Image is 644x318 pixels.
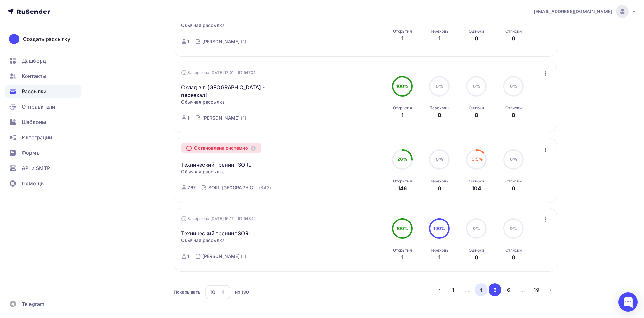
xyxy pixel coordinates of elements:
[188,115,190,121] div: 1
[530,283,543,296] button: Go to page 19
[534,8,612,15] span: [EMAIL_ADDRESS][DOMAIN_NAME]
[510,226,517,231] span: 0%
[202,251,247,261] a: [PERSON_NAME] (1)
[202,36,247,47] a: [PERSON_NAME] (1)
[429,179,449,184] div: Переходы
[470,156,483,162] span: 13.5%
[512,184,515,192] div: 0
[5,116,81,128] a: Шаблоны
[438,35,441,42] div: 1
[238,69,242,76] span: ID
[393,29,412,34] div: Открытия
[259,184,271,191] div: (843)
[188,253,190,260] div: 1
[429,248,449,253] div: Переходы
[503,283,515,296] button: Go to page 6
[241,253,246,260] div: (1)
[393,105,412,111] div: Открытия
[505,29,522,34] div: Отписки
[433,226,446,231] span: 100%
[393,248,412,253] div: Открытия
[469,29,484,34] div: Ошибки
[181,215,256,222] div: Завершена [DATE] 16:17
[401,253,404,261] div: 1
[438,253,441,261] div: 1
[241,38,246,45] div: (1)
[396,226,409,231] span: 100%
[22,164,50,172] span: API и SMTP
[473,83,480,89] span: 0%
[23,35,70,43] div: Создать рассылку
[544,283,557,296] button: Go to next page
[433,283,446,296] button: Go to previous page
[438,184,441,192] div: 0
[438,111,441,119] div: 0
[188,184,196,191] div: 767
[174,289,201,295] div: Показывать
[436,156,443,162] span: 0%
[241,115,246,121] div: (1)
[473,226,480,231] span: 0%
[188,38,190,45] div: 1
[210,288,215,296] div: 10
[429,105,449,111] div: Переходы
[181,83,291,99] a: Склад в г. [GEOGRAPHIC_DATA] - переехал!
[22,300,44,308] span: Telegram
[398,184,407,192] div: 146
[512,111,515,119] div: 0
[22,180,44,187] span: Помощь
[396,83,409,89] span: 100%
[22,72,46,80] span: Контакты
[534,5,636,18] a: [EMAIL_ADDRESS][DOMAIN_NAME]
[393,179,412,184] div: Открытия
[181,168,225,175] span: Обычная рассылка
[244,215,256,222] span: 54342
[202,115,240,121] div: [PERSON_NAME]
[505,248,522,253] div: Отписки
[181,161,251,168] a: Технический тренинг SORL
[429,29,449,34] div: Переходы
[512,253,515,261] div: 0
[475,111,478,119] div: 0
[475,253,478,261] div: 0
[397,156,407,162] span: 26%
[208,182,272,193] a: SORL [GEOGRAPHIC_DATA] (843)
[202,38,240,45] div: [PERSON_NAME]
[22,118,46,126] span: Шаблоны
[181,69,256,76] div: Завершена [DATE] 17:01
[489,283,501,296] button: Go to page 5
[5,100,81,113] a: Отправители
[475,35,478,42] div: 0
[469,105,484,111] div: Ошибки
[181,229,251,237] a: Технический тренинг SORL
[22,57,46,65] span: Дашборд
[5,85,81,98] a: Рассылки
[244,69,256,76] span: 54704
[202,113,247,123] a: [PERSON_NAME] (1)
[22,149,41,157] span: Формы
[475,283,488,296] button: Go to page 4
[447,283,460,296] button: Go to page 1
[238,215,242,222] span: ID
[472,184,481,192] div: 104
[22,103,56,111] span: Отправители
[505,179,522,184] div: Отписки
[5,146,81,159] a: Формы
[181,237,225,244] span: Обычная рассылка
[5,54,81,67] a: Дашборд
[512,35,515,42] div: 0
[22,88,47,95] span: Рассылки
[22,134,52,141] span: Интеграции
[208,184,258,191] div: SORL [GEOGRAPHIC_DATA]
[401,35,404,42] div: 1
[505,105,522,111] div: Отписки
[469,179,484,184] div: Ошибки
[433,283,557,296] ul: Pagination
[202,253,240,260] div: [PERSON_NAME]
[469,248,484,253] div: Ошибки
[510,156,517,162] span: 0%
[5,70,81,82] a: Контакты
[510,83,517,89] span: 0%
[205,285,231,299] button: 10
[181,143,261,153] div: Остановлена системно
